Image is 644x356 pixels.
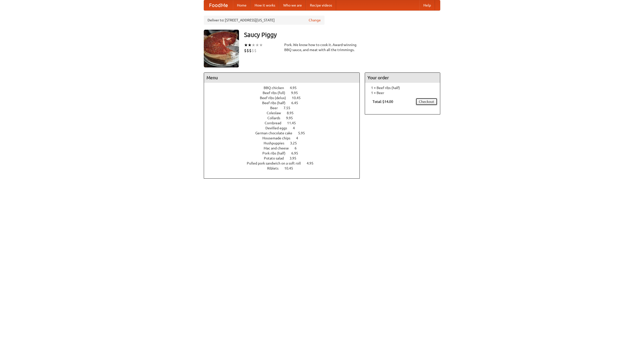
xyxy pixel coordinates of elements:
span: Collards [267,116,285,120]
li: $ [247,48,249,53]
span: BBQ chicken [264,86,289,90]
a: Housemade chips 4 [262,136,307,140]
span: 7.55 [284,106,295,110]
a: Potato salad 3.95 [264,156,306,160]
span: 9.95 [286,116,298,120]
span: Cornbread [265,121,286,125]
span: 5.95 [298,131,310,135]
img: angular.jpg [204,30,239,67]
a: Beef ribs (full) 9.95 [263,91,307,95]
span: German chocolate cake [255,131,297,135]
span: 3.95 [290,156,301,160]
li: $ [254,48,257,53]
span: Beef ribs (delux) [260,96,291,100]
a: Home [233,0,251,10]
span: 6.95 [291,151,303,155]
a: How it works [251,0,279,10]
a: Checkout [416,98,437,105]
span: 10.45 [284,166,298,170]
span: Hushpuppies [264,141,289,145]
a: Coleslaw 8.95 [267,111,303,115]
a: Beef ribs (half) 6.45 [262,101,307,105]
h4: Your order [365,73,440,83]
span: Devilled eggs [265,126,292,130]
a: FoodMe [204,0,233,10]
span: 9.95 [291,91,303,95]
a: Collards 9.95 [267,116,302,120]
li: 1 × Beef ribs (half) [368,85,437,90]
span: Mac and cheese [264,146,294,150]
span: Housemade chips [262,136,295,140]
span: Beer [270,106,283,110]
span: 3.25 [290,141,302,145]
li: $ [244,48,247,53]
span: Coleslaw [267,111,286,115]
h4: Menu [204,73,359,83]
div: Deliver to: [STREET_ADDRESS][US_STATE] [204,16,325,25]
li: $ [252,48,254,53]
a: Help [419,0,435,10]
li: ★ [244,42,248,48]
a: Beer 7.55 [270,106,300,110]
li: ★ [252,42,255,48]
a: Riblets 10.45 [267,166,302,170]
span: 4 [293,126,300,130]
span: Beef ribs (full) [263,91,290,95]
a: Devilled eggs 4 [265,126,304,130]
li: 1 × Beer [368,90,437,95]
a: Recipe videos [306,0,336,10]
a: Hushpuppies 3.25 [264,141,306,145]
li: $ [249,48,252,53]
a: German chocolate cake 5.95 [255,131,314,135]
span: 4 [296,136,303,140]
a: Pulled pork sandwich on a soft roll 4.95 [247,161,323,165]
h3: Saucy Piggy [244,30,440,40]
span: 10.45 [292,96,306,100]
span: 4.95 [307,161,318,165]
span: Pulled pork sandwich on a soft roll [247,161,306,165]
a: BBQ chicken 4.95 [264,86,306,90]
li: ★ [259,42,263,48]
a: Pork ribs (half) 6.95 [262,151,307,155]
span: Potato salad [264,156,289,160]
b: Total: $14.00 [373,100,393,104]
div: Pork. We know how to cook it. Award-winning BBQ sauce, and meat with all the trimmings. [284,42,360,52]
span: Beef ribs (half) [262,101,291,105]
span: 8.95 [287,111,299,115]
li: ★ [255,42,259,48]
a: Beef ribs (delux) 10.45 [260,96,310,100]
span: 6 [295,146,302,150]
a: Cornbread 11.45 [265,121,305,125]
span: Riblets [267,166,284,170]
a: Change [309,18,321,23]
span: Pork ribs (half) [262,151,291,155]
li: ★ [248,42,252,48]
a: Mac and cheese 6 [264,146,306,150]
span: 4.95 [290,86,302,90]
span: 11.45 [287,121,301,125]
span: 6.45 [291,101,303,105]
a: Who we are [279,0,306,10]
